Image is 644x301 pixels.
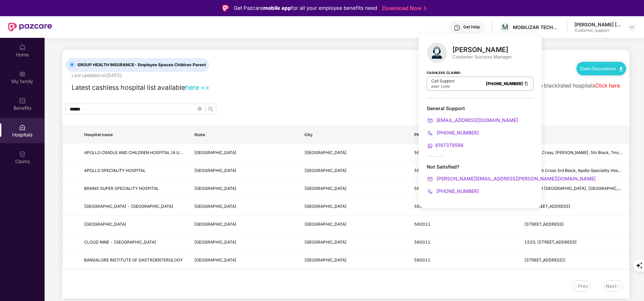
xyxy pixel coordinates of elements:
[574,28,622,33] div: Customer_support
[519,251,629,269] td: No. 34 2nd Block, 100 Feet Road (Ashoka Pillar Road)
[79,144,189,162] td: APOLLO CRADLE AND CHILDREN HOSPITAL (A UNIT OF APOLLO SPECIALTY HOSPITALS PVT LTD)
[263,5,291,11] strong: mobile app
[427,164,534,170] div: Not Satisfied?
[198,107,202,111] span: close-circle
[435,176,596,181] span: [PERSON_NAME][EMAIL_ADDRESS][PERSON_NAME][DOMAIN_NAME]
[524,240,577,245] span: 1533, [STREET_ADDRESS]
[519,126,629,144] th: Address
[84,240,156,245] span: CLOUD NINE - [GEOGRAPHIC_DATA]
[435,130,479,135] span: [PHONE_NUMBER]
[194,240,237,245] span: [GEOGRAPHIC_DATA]
[299,144,409,162] td: Bangalore
[580,66,623,71] a: Claim Documents
[452,46,512,54] div: [PERSON_NAME]
[435,142,464,148] span: 8197379596
[79,162,189,180] td: APOLLO SPECIALITY HOSPITAL
[299,198,409,216] td: Bangalore
[414,150,430,155] span: 560011
[414,168,430,173] span: 560011
[486,81,523,86] a: [PHONE_NUMBER]
[524,222,564,227] span: [STREET_ADDRESS]
[629,24,635,30] img: svg+xml;base64,PHN2ZyBpZD0iRHJvcGRvd24tMzJ4MzIiIHhtbG5zPSJodHRwOi8vd3d3LnczLm9yZy8yMDAwL3N2ZyIgd2...
[414,186,430,191] span: 560011
[79,233,189,251] td: CLOUD NINE - JAYANAGAR
[79,180,189,198] td: BRAINS SUPER SPECIALITY HOSPITAL
[427,117,518,123] a: [EMAIL_ADDRESS][DOMAIN_NAME]
[19,71,26,77] img: svg+xml;base64,PHN2ZyB3aWR0aD0iMjAiIGhlaWdodD0iMjAiIHZpZXdCb3g9IjAgMCAyMCAyMCIgZmlsbD0ibm9uZSIgeG...
[8,23,52,31] img: New Pazcare Logo
[75,62,209,68] span: GROUP HEALTH INSURANCE
[189,216,299,233] td: Karnataka
[84,222,126,227] span: [GEOGRAPHIC_DATA]
[194,222,237,227] span: [GEOGRAPHIC_DATA]
[198,106,202,112] span: close-circle
[79,126,189,144] th: Hospital name
[72,83,185,92] span: Latest cashless hospital list available
[189,198,299,216] td: Karnataka
[189,162,299,180] td: Karnataka
[519,162,629,180] td: 21/2 14th Cross 3rd Block, Apollo Speciality Hospitals
[304,204,347,209] span: [GEOGRAPHIC_DATA]
[19,124,26,131] img: svg+xml;base64,PHN2ZyBpZD0iSG9zcGl0YWxzIiB4bWxucz0iaHR0cDovL3d3dy53My5vcmcvMjAwMC9zdmciIHdpZHRoPS...
[84,257,183,262] span: BANGALORE INSTITUTE OF GASTROENTEROLOGY
[72,72,123,79] div: Last updated on [DATE] .
[427,164,534,195] div: Not Satisfied?
[519,233,629,251] td: 1533, 3rd Block, 9th Main Road
[427,69,461,76] strong: Cashless Claims:
[414,240,430,245] span: 560011
[299,216,409,233] td: Bangalore
[414,222,430,227] span: 560011
[304,240,347,245] span: [GEOGRAPHIC_DATA]
[299,162,409,180] td: Bangalore
[617,284,621,288] img: svg+xml;base64,PHN2ZyB4bWxucz0iaHR0cDovL3d3dy53My5vcmcvMjAwMC9zdmciIHdpZHRoPSIxNiIgaGVpZ2h0PSIxNi...
[427,188,434,195] img: svg+xml;base64,PHN2ZyB4bWxucz0iaHR0cDovL3d3dy53My5vcmcvMjAwMC9zdmciIHdpZHRoPSIyMCIgaGVpZ2h0PSIyMC...
[414,257,430,262] span: 560011
[299,233,409,251] td: Bangalore
[414,204,430,209] span: 560011
[84,132,183,137] span: Hospital name
[304,186,347,191] span: [GEOGRAPHIC_DATA]
[463,24,480,30] div: Get Help
[194,168,237,173] span: [GEOGRAPHIC_DATA]
[19,97,26,104] img: svg+xml;base64,PHN2ZyBpZD0iQmVuZWZpdHMiIHhtbG5zPSJodHRwOi8vd3d3LnczLm9yZy8yMDAwL3N2ZyIgd2lkdGg9Ij...
[574,284,578,288] img: svg+xml;base64,PHN2ZyB4bWxucz0iaHR0cDovL3d3dy53My5vcmcvMjAwMC9zdmciIHdpZHRoPSIxNiIgaGVpZ2h0PSIxNi...
[513,24,560,30] div: MOBILIZAR TECHNOLOGIES PRIVATE LIMITED
[619,67,623,71] img: svg+xml;base64,PHN2ZyB4bWxucz0iaHR0cDovL3d3dy53My5vcmcvMjAwMC9zdmciIHdpZHRoPSIxMC40IiBoZWlnaHQ9Ij...
[299,126,409,144] th: City
[189,251,299,269] td: Karnataka
[427,105,534,111] div: General Support
[79,198,189,216] td: VASAN EYE CARE HOSPITAL - JAYANAGAR
[84,204,173,209] span: [GEOGRAPHIC_DATA] - [GEOGRAPHIC_DATA]
[574,21,622,28] div: [PERSON_NAME] [PERSON_NAME]
[427,117,434,124] img: svg+xml;base64,PHN2ZyB4bWxucz0iaHR0cDovL3d3dy53My5vcmcvMjAwMC9zdmciIHdpZHRoPSIyMCIgaGVpZ2h0PSIyMC...
[502,23,508,31] span: M
[519,198,629,216] td: 28 29 4th Block 7th Main Rd, Diagonal Rd
[185,83,209,92] a: here >>
[441,84,450,89] span: 11PM
[578,282,588,290] div: Prev
[427,176,596,181] a: [PERSON_NAME][EMAIL_ADDRESS][PERSON_NAME][DOMAIN_NAME]
[194,257,237,262] span: [GEOGRAPHIC_DATA]
[189,144,299,162] td: Karnataka
[79,216,189,233] td: SARADEV EYE HOSPITAL
[427,188,479,194] a: [PHONE_NUMBER]
[427,43,447,63] img: svg+xml;base64,PHN2ZyB4bWxucz0iaHR0cDovL3d3dy53My5vcmcvMjAwMC9zdmciIHhtbG5zOnhsaW5rPSJodHRwOi8vd3...
[435,188,479,194] span: [PHONE_NUMBER]
[424,5,426,12] img: Stroke
[427,130,479,135] a: [PHONE_NUMBER]
[234,4,377,12] div: Get Pazcare for all your employee benefits need
[84,150,276,155] span: APOLLO CRADLE AND CHILDREN HOSPITAL (A UNIT OF APOLLO SPECIALTY HOSPITALS PVT LTD)
[304,168,347,173] span: [GEOGRAPHIC_DATA]
[299,251,409,269] td: Bangalore
[19,151,26,157] img: svg+xml;base64,PHN2ZyBpZD0iQ2xhaW0iIHhtbG5zPSJodHRwOi8vd3d3LnczLm9yZy8yMDAwL3N2ZyIgd2lkdGg9IjIwIi...
[427,142,464,148] a: 8197379596
[431,78,455,84] p: Call Support
[595,82,620,89] a: Click here
[19,44,26,51] img: svg+xml;base64,PHN2ZyBpZD0iSG9tZSIgeG1sbnM9Imh0dHA6Ly93d3cudzMub3JnLzIwMDAvc3ZnIiB3aWR0aD0iMjAiIG...
[222,5,229,11] img: Logo
[189,126,299,144] th: State
[431,84,455,89] div: -
[409,126,519,144] th: PIN code
[519,216,629,233] td: No.35,1st Main, Ashoka Pillar Road, 1st Block, Jayanagar III Block
[382,5,424,12] a: Download Now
